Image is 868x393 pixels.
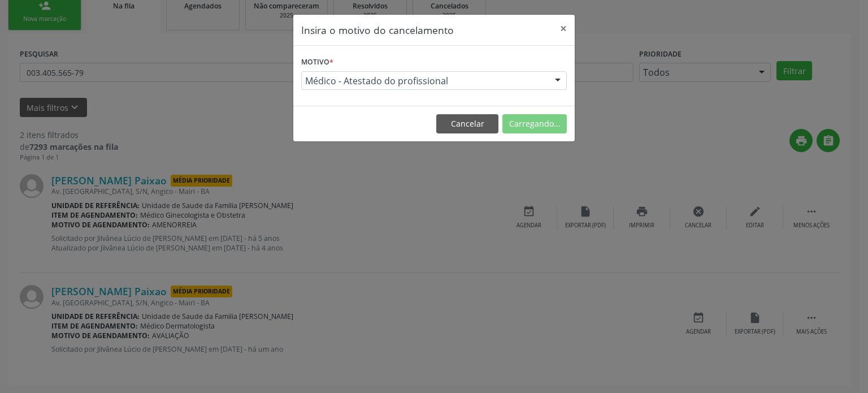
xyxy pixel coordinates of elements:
button: Cancelar [436,114,498,133]
label: Motivo [301,54,333,71]
button: Close [552,15,575,42]
h5: Insira o motivo do cancelamento [301,23,454,37]
button: Carregando... [502,114,567,133]
span: Médico - Atestado do profissional [305,75,544,87]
